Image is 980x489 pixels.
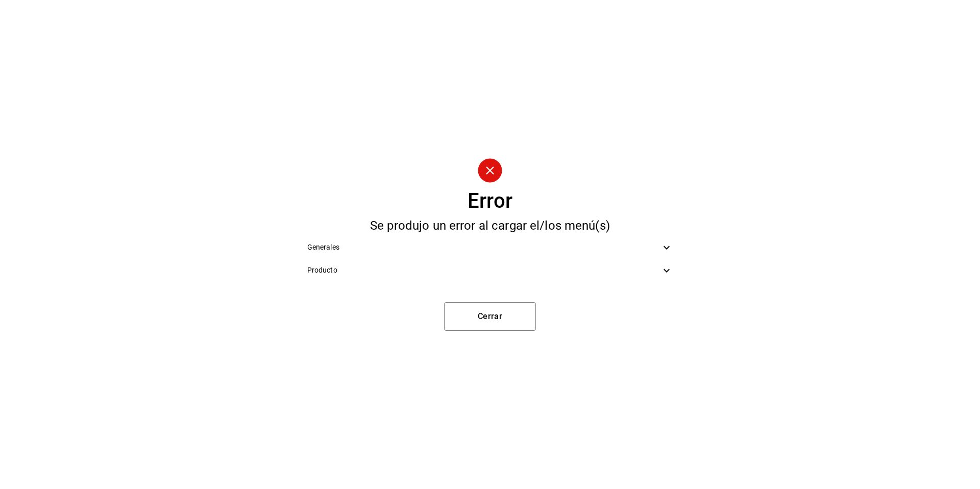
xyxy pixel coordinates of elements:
[307,242,661,253] span: Generales
[444,302,536,331] button: Cerrar
[299,219,681,232] div: Se produjo un error al cargar el/los menú(s)
[299,236,681,259] div: Generales
[307,265,661,276] span: Producto
[299,259,681,282] div: Producto
[468,191,512,211] div: Error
